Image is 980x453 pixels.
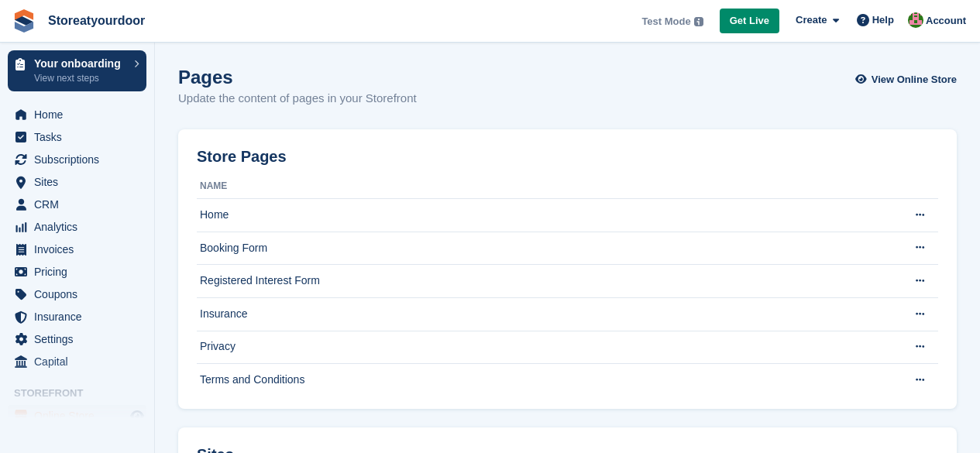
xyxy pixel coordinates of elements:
[14,386,154,401] span: Storefront
[34,104,127,125] span: Home
[34,126,127,148] span: Tasks
[8,351,146,372] a: menu
[8,283,146,305] a: menu
[197,199,901,232] td: Home
[197,297,901,331] td: Insurance
[34,58,126,69] p: Your onboarding
[34,71,126,85] p: View next steps
[34,328,127,350] span: Settings
[859,67,957,92] a: View Online Store
[8,126,146,148] a: menu
[128,407,146,425] a: Preview store
[8,50,146,91] a: Your onboarding View next steps
[12,9,36,33] img: stora-icon-8386f47178a22dfd0bd8f6a31ec36ba5ce8667c1dd55bd0f319d3a0aa187defe.svg
[197,364,901,396] td: Terms and Conditions
[178,67,417,88] h1: Pages
[34,261,127,283] span: Pricing
[872,72,957,88] span: View Online Store
[34,351,127,372] span: Capital
[796,12,827,28] span: Create
[34,171,127,193] span: Sites
[34,283,127,305] span: Coupons
[197,265,901,298] td: Registered Interest Form
[8,149,146,170] a: menu
[197,331,901,364] td: Privacy
[730,13,769,29] span: Get Live
[694,17,703,26] img: icon-info-grey-7440780725fd019a000dd9b08b2336e03edf1995a4989e88bcd33f0948082b44.svg
[8,405,146,427] a: menu
[197,148,287,166] h2: Store Pages
[872,12,894,28] span: Help
[8,194,146,215] a: menu
[8,239,146,260] a: menu
[197,232,901,265] td: Booking Form
[34,194,127,215] span: CRM
[42,8,151,33] a: Storeatyourdoor
[8,306,146,328] a: menu
[908,12,923,28] img: David Griffith-Owen
[926,13,966,29] span: Account
[178,90,417,108] p: Update the content of pages in your Storefront
[34,216,127,238] span: Analytics
[720,9,779,34] a: Get Live
[197,174,901,199] th: Name
[8,171,146,193] a: menu
[34,405,127,427] span: Online Store
[8,104,146,125] a: menu
[8,216,146,238] a: menu
[8,261,146,283] a: menu
[8,328,146,350] a: menu
[34,306,127,328] span: Insurance
[641,14,690,29] span: Test Mode
[34,149,127,170] span: Subscriptions
[34,239,127,260] span: Invoices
